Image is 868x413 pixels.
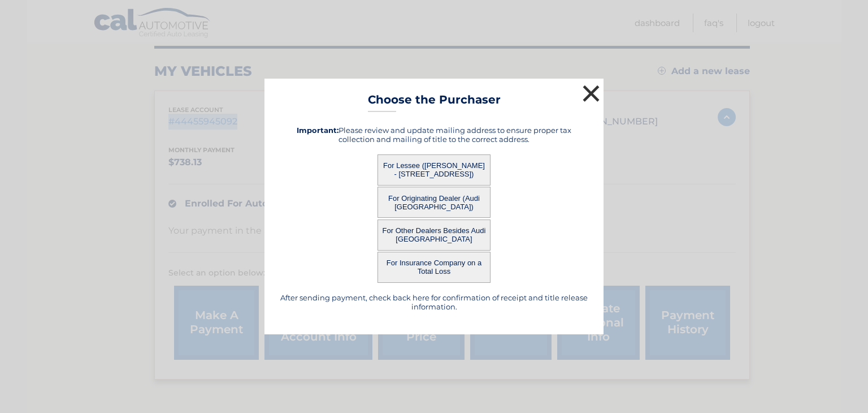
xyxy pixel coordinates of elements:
[279,126,589,144] h5: Please review and update mailing address to ensure proper tax collection and mailing of title to ...
[377,252,491,283] button: For Insurance Company on a Total Loss
[279,293,589,311] h5: After sending payment, check back here for confirmation of receipt and title release information.
[368,93,501,113] h3: Choose the Purchaser
[377,154,491,186] button: For Lessee ([PERSON_NAME] - [STREET_ADDRESS])
[297,126,338,135] strong: Important:
[377,220,491,251] button: For Other Dealers Besides Audi [GEOGRAPHIC_DATA]
[377,187,491,218] button: For Originating Dealer (Audi [GEOGRAPHIC_DATA])
[580,82,602,105] button: ×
